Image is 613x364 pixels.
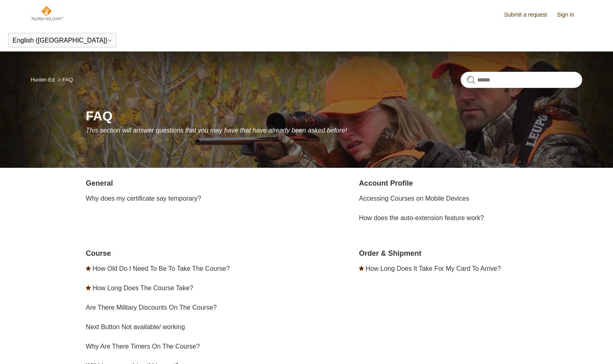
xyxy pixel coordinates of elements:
a: How does the auto-extension feature work? [359,214,484,221]
a: Why Are There Timers On The Course? [86,343,200,350]
a: Are There Military Discounts On The Course? [86,304,217,311]
a: How Long Does It Take For My Card To Arrive? [365,265,501,272]
a: Order & Shipment [359,249,421,257]
a: Next Button Not available/ working [86,323,185,330]
a: Submit a request [504,11,555,19]
a: Account Profile [359,179,413,187]
p: This section will answer questions that you may have that have already been asked before! [86,126,583,135]
a: General [86,179,113,187]
svg: Promoted article [359,266,364,271]
input: Search [461,72,582,88]
a: Why does my certificate say temporary? [86,195,201,202]
a: Accessing Courses on Mobile Devices [359,195,469,202]
a: Sign in [557,11,583,19]
a: Hunter-Ed [31,77,55,83]
li: Hunter-Ed [31,77,56,83]
svg: Promoted article [86,285,91,290]
li: FAQ [56,77,73,83]
button: English ([GEOGRAPHIC_DATA]) [13,37,112,44]
h1: FAQ [86,106,583,126]
a: Course [86,249,111,257]
a: How Old Do I Need To Be To Take The Course? [92,265,230,272]
img: Hunter-Ed Help Center home page [31,5,64,21]
a: How Long Does The Course Take? [92,285,193,291]
svg: Promoted article [86,266,91,271]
